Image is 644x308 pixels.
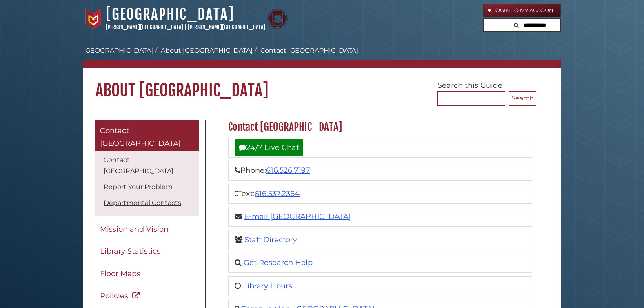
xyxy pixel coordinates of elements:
[100,247,160,256] span: Library Statistics
[243,281,292,290] a: Library Hours
[188,24,265,30] a: [PERSON_NAME][GEOGRAPHIC_DATA]
[228,161,532,181] li: Phone:
[266,166,310,175] a: 616.526.7197
[509,91,536,106] button: Search
[83,68,561,100] h1: About [GEOGRAPHIC_DATA]
[235,139,303,156] a: 24/7 Live Chat
[95,120,199,151] a: Contact [GEOGRAPHIC_DATA]
[483,4,561,17] a: Login to My Account
[95,287,199,305] a: Policies
[100,225,169,234] span: Mission and Vision
[511,19,521,30] button: Search
[161,47,253,54] a: About [GEOGRAPHIC_DATA]
[267,9,288,29] img: Calvin Theological Seminary
[106,5,234,23] a: [GEOGRAPHIC_DATA]
[95,242,199,261] a: Library Statistics
[244,212,351,221] a: E-mail [GEOGRAPHIC_DATA]
[95,220,199,239] a: Mission and Vision
[184,24,187,30] span: |
[244,235,297,244] a: Staff Directory
[100,126,181,148] span: Contact [GEOGRAPHIC_DATA]
[104,199,181,207] a: Departmental Contacts
[253,46,358,56] li: Contact [GEOGRAPHIC_DATA]
[514,22,519,28] i: Search
[228,184,532,204] li: Text:
[83,9,104,29] img: Calvin University
[100,291,128,300] span: Policies
[100,269,140,278] span: Floor Maps
[244,258,313,267] a: Get Research Help
[83,46,561,68] nav: breadcrumb
[104,156,173,175] a: Contact [GEOGRAPHIC_DATA]
[83,47,153,54] a: [GEOGRAPHIC_DATA]
[255,189,300,198] a: 616.537.2364
[106,24,183,30] a: [PERSON_NAME][GEOGRAPHIC_DATA]
[95,265,199,283] a: Floor Maps
[224,121,536,134] h2: Contact [GEOGRAPHIC_DATA]
[104,183,173,191] a: Report Your Problem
